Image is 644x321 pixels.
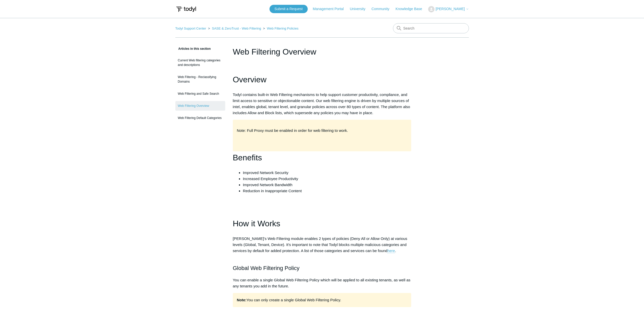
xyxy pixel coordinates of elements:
[175,89,225,98] a: Web Filtering and Safe Search
[371,6,394,12] a: Community
[233,151,411,164] h1: Benefits
[350,6,370,12] a: University
[243,182,411,188] li: Improved Network Bandwidth
[233,293,411,307] div: You can only create a single Global Web Filtering Policy.
[233,92,411,116] p: Todyl contains built-in Web Filtering mechanisms to help support customer productivity, complianc...
[175,47,211,51] span: Articles in this section
[175,72,225,86] a: Web Filtering - Reclassifying Domains
[396,6,427,12] a: Knowledge Base
[428,6,469,12] button: [PERSON_NAME]
[313,6,349,12] a: Management Portal
[175,113,225,123] a: Web Filtering Default Categories
[207,27,262,30] li: SASE & ZeroTrust - Web Filtering
[269,5,308,13] a: Submit a Request
[267,27,299,30] a: Web Filtering Policies
[233,73,411,86] h1: Overview
[243,170,411,176] li: Improved Network Security
[233,46,411,58] h1: Web Filtering Overview
[393,23,469,33] input: Search
[233,217,411,230] h1: How it Works
[175,27,207,30] li: Todyl Support Center
[175,56,225,70] a: Current Web filtering categories and descriptions
[233,277,411,289] p: You can enable a single Global Web Filtering Policy which will be applied to all existing tenants...
[262,27,298,30] li: Web Filtering Policies
[175,5,197,14] img: Todyl Support Center Help Center home page
[212,27,261,30] a: SASE & ZeroTrust - Web Filtering
[237,128,407,134] p: Note: Full Proxy must be enabled in order for web filtering to work.
[175,101,225,111] a: Web Filtering Overview
[175,27,206,30] a: Todyl Support Center
[243,176,411,182] li: Increased Employee Productivity
[387,249,395,253] a: here
[233,236,411,260] p: [PERSON_NAME]'s Web Filtering module enables 2 types of policies (Deny All or Allow Only) at vari...
[233,264,411,273] h2: Global Web Filtering Policy
[243,188,411,194] li: Reduction in Inappropriate Content
[237,298,246,302] strong: Note:
[435,7,465,11] span: [PERSON_NAME]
